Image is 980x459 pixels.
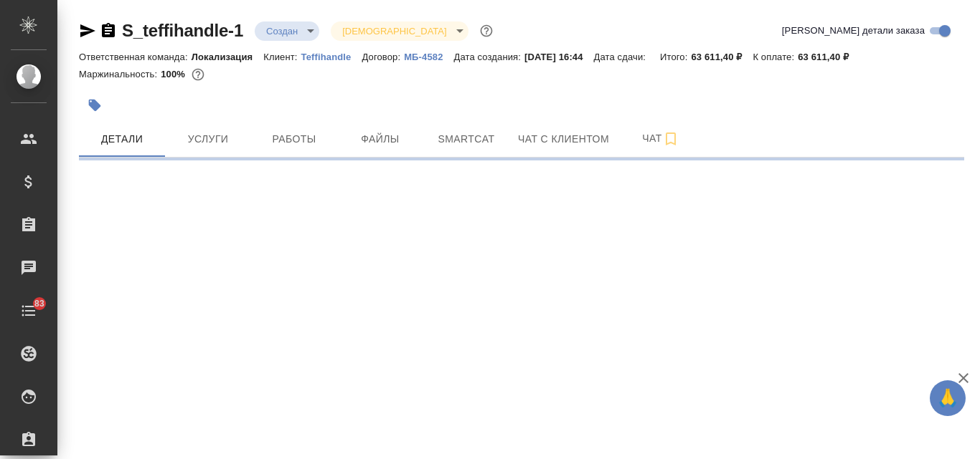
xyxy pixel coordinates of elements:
[122,21,243,40] a: S_teffihandle-1
[477,21,496,40] button: Доп статусы указывают на важность/срочность заказа
[338,25,451,37] button: [DEMOGRAPHIC_DATA]
[432,130,501,148] span: Smartcat
[404,50,453,62] a: МБ-4582
[79,22,96,39] button: Скопировать ссылку для ЯМессенджера
[263,52,301,62] p: Клиент:
[404,52,453,62] p: МБ-4582
[662,130,679,148] svg: Подписаться
[255,21,319,41] div: Создан
[79,90,110,121] button: Добавить тэг
[782,24,925,38] span: [PERSON_NAME] детали заказа
[192,52,264,62] p: Локализация
[362,52,404,62] p: Договор:
[594,52,649,62] p: Дата сдачи:
[26,296,53,311] span: 83
[79,52,192,62] p: Ответственная команда:
[660,52,691,62] p: Итого:
[936,383,960,413] span: 🙏
[753,52,798,62] p: К оплате:
[88,130,156,148] span: Детали
[260,130,329,148] span: Работы
[331,21,468,41] div: Создан
[930,380,966,416] button: 🙏
[79,69,161,79] p: Маржинальность:
[346,130,415,148] span: Файлы
[301,52,362,62] p: Teffihandle
[524,52,594,62] p: [DATE] 16:44
[798,52,859,62] p: 63 611,40 ₽
[100,22,117,39] button: Скопировать ссылку
[301,50,362,62] a: Teffihandle
[454,52,524,62] p: Дата создания:
[691,52,753,62] p: 63 611,40 ₽
[174,130,242,148] span: Услуги
[626,130,695,148] span: Чат
[262,25,302,37] button: Создан
[189,65,207,84] button: 0.00 RUB;
[518,130,609,148] span: Чат с клиентом
[4,293,54,329] a: 83
[161,69,189,79] p: 100%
